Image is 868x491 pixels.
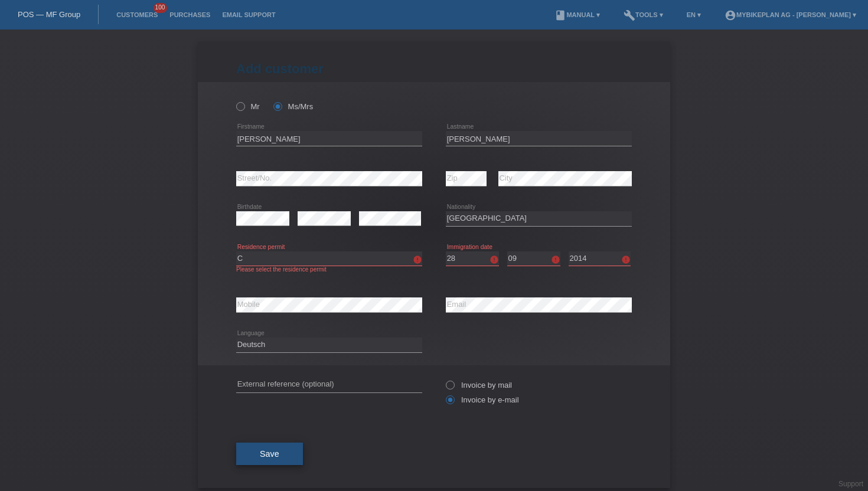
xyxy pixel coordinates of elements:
i: error [551,255,560,264]
a: Purchases [164,11,216,18]
input: Invoice by e-mail [446,395,453,410]
i: error [413,255,422,264]
label: Invoice by e-mail [446,395,519,404]
span: Save [260,449,279,459]
a: account_circleMybikeplan AG - [PERSON_NAME] ▾ [719,11,862,18]
label: Invoice by mail [446,381,512,389]
input: Ms/Mrs [273,102,281,110]
i: build [624,9,635,21]
i: account_circle [725,9,736,21]
i: book [554,9,566,21]
input: Invoice by mail [446,381,453,395]
h1: Add customer [236,61,632,76]
a: bookManual ▾ [549,11,606,18]
label: Mr [236,102,260,111]
a: buildTools ▾ [618,11,669,18]
div: Please select the residence permit [236,266,422,273]
input: Mr [236,102,244,110]
a: Customers [110,11,164,18]
i: error [621,255,631,264]
button: Save [236,443,303,465]
a: POS — MF Group [18,10,80,19]
a: Support [838,480,863,488]
a: EN ▾ [681,11,707,18]
label: Ms/Mrs [273,102,313,111]
a: Email Support [216,11,281,18]
span: 100 [154,3,168,13]
i: error [490,255,499,264]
